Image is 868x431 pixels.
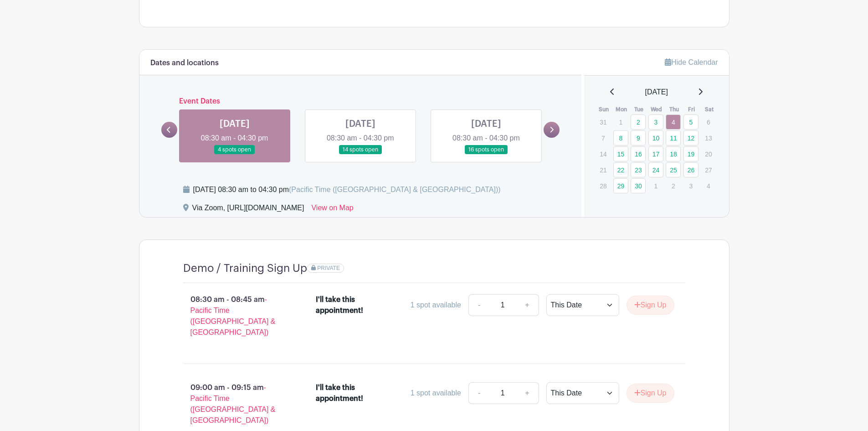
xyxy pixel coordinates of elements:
[468,382,489,404] a: -
[666,114,681,130] a: 4
[468,294,489,316] a: -
[700,105,718,114] th: Sat
[701,179,716,193] p: 4
[645,87,668,98] span: [DATE]
[701,131,716,145] p: 13
[613,115,628,129] p: 1
[596,179,611,193] p: 28
[683,179,699,193] p: 3
[316,294,395,316] div: I'll take this appointment!
[631,162,646,177] a: 23
[190,296,276,336] span: - Pacific Time ([GEOGRAPHIC_DATA] & [GEOGRAPHIC_DATA])
[648,114,663,130] a: 3
[177,97,544,106] h6: Event Dates
[701,115,716,129] p: 6
[596,131,611,145] p: 7
[683,114,699,130] a: 5
[516,294,539,316] a: +
[613,130,628,145] a: 8
[150,59,219,68] h6: Dates and locations
[648,179,663,193] p: 1
[316,382,395,404] div: I'll take this appointment!
[665,58,718,66] a: Hide Calendar
[631,146,646,161] a: 16
[289,186,501,193] span: (Pacific Time ([GEOGRAPHIC_DATA] & [GEOGRAPHIC_DATA]))
[169,291,302,342] p: 08:30 am - 08:45 am
[666,162,681,177] a: 25
[683,162,699,177] a: 26
[683,105,701,114] th: Fri
[701,163,716,177] p: 27
[666,130,681,145] a: 11
[411,300,461,311] div: 1 spot available
[627,384,674,403] button: Sign Up
[683,130,699,145] a: 12
[701,147,716,161] p: 20
[613,105,631,114] th: Mon
[516,382,539,404] a: +
[631,178,646,193] a: 30
[169,379,302,430] p: 09:00 am - 09:15 am
[411,388,461,399] div: 1 spot available
[183,262,307,275] h4: Demo / Training Sign Up
[630,105,648,114] th: Tue
[613,146,628,161] a: 15
[665,105,683,114] th: Thu
[596,115,611,129] p: 31
[666,146,681,161] a: 18
[631,130,646,145] a: 9
[595,105,613,114] th: Sun
[648,130,663,145] a: 10
[311,203,353,217] a: View on Map
[613,162,628,177] a: 22
[683,146,699,161] a: 19
[317,265,340,271] span: PRIVATE
[648,162,663,177] a: 24
[648,146,663,161] a: 17
[596,163,611,177] p: 21
[190,384,276,424] span: - Pacific Time ([GEOGRAPHIC_DATA] & [GEOGRAPHIC_DATA])
[193,184,501,195] div: [DATE] 08:30 am to 04:30 pm
[666,179,681,193] p: 2
[613,178,628,193] a: 29
[192,203,304,217] div: Via Zoom, [URL][DOMAIN_NAME]
[631,114,646,130] a: 2
[648,105,666,114] th: Wed
[627,296,674,315] button: Sign Up
[596,147,611,161] p: 14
